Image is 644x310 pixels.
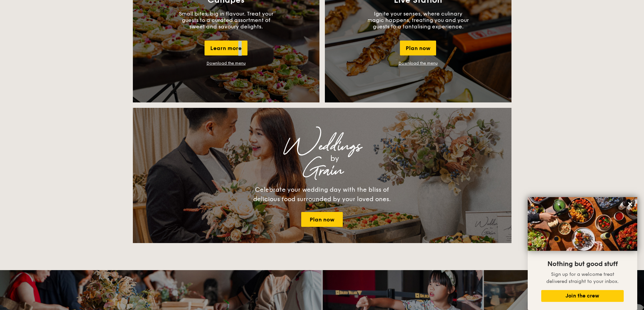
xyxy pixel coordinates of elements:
[246,185,398,204] div: Celebrate your wedding day with the bliss of delicious food surrounded by your loved ones.
[175,10,277,30] p: Small bites, big in flavour. Treat your guests to a curated assortment of sweet and savoury delig...
[546,271,619,284] span: Sign up for a welcome treat delivered straight to your inbox.
[541,290,624,302] button: Join the crew
[192,140,452,152] div: Weddings
[367,10,469,30] p: Ignite your senses, where culinary magic happens, treating you and your guests to a tantalising e...
[192,165,452,177] div: Grain
[399,61,438,66] a: Download the menu
[528,197,637,251] img: DSC07876-Edit02-Large.jpeg
[205,41,247,55] div: Learn more
[301,212,343,227] a: Plan now
[400,41,436,55] div: Plan now
[207,61,246,66] a: Download the menu
[217,152,452,165] div: by
[625,199,636,210] button: Close
[547,260,618,268] span: Nothing but good stuff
